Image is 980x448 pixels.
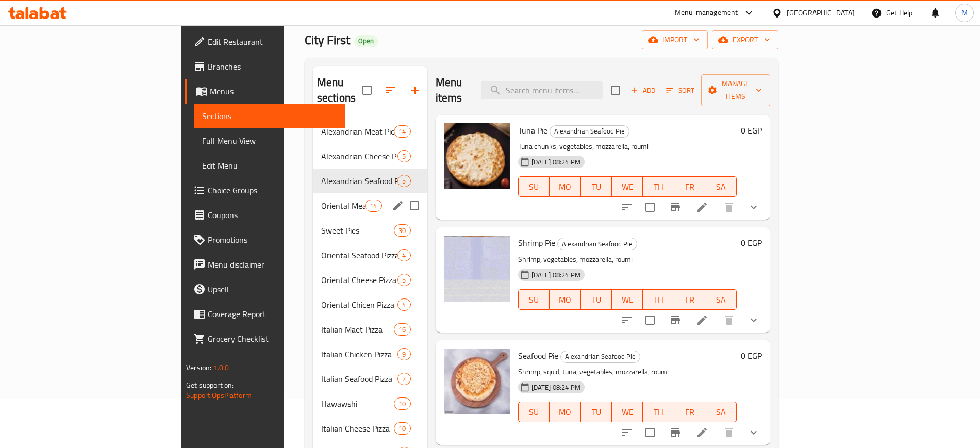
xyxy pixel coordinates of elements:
[678,405,701,420] span: FR
[717,420,741,445] button: delete
[398,152,410,161] span: 5
[321,175,398,187] span: Alexandrian Seafood Pie
[558,238,637,250] span: Alexandrian Seafood Pie
[194,128,344,153] a: Full Menu View
[554,179,576,194] span: MO
[523,405,545,420] span: SU
[194,104,344,128] a: Sections
[663,195,688,220] button: Branch-specific-item
[560,351,640,363] div: Alexandrian Seafood Pie
[321,274,398,286] div: Oriental Cheese Pizza
[313,292,427,317] div: Oriental Chicen Pizza4
[701,74,770,106] button: Manage items
[321,348,398,360] span: Italian Chicken Pizza
[398,374,410,384] span: 7
[208,308,336,320] span: Coverage Report
[208,60,336,73] span: Branches
[585,405,608,420] span: TU
[321,249,398,261] span: Oriental Seafood Pizza
[313,391,427,416] div: Hawawshi10
[321,200,365,212] span: Oriental Meat Pizza
[550,125,629,137] span: Alexandrian Seafood Pie
[527,157,585,167] span: [DATE] 08:24 PM
[398,275,410,285] span: 5
[313,243,427,268] div: Oriental Seafood Pizza4
[208,36,336,48] span: Edit Restaurant
[444,123,510,189] img: Tuna Pie
[659,82,701,98] span: Sort items
[444,349,510,414] img: Seafood Pie
[185,178,344,203] a: Choice Groups
[748,201,760,213] svg: Show Choices
[741,308,766,333] button: show more
[705,176,736,197] button: SA
[616,405,639,420] span: WE
[741,420,766,445] button: show more
[185,54,344,79] a: Branches
[626,82,659,98] button: Add
[705,289,736,310] button: SA
[313,317,427,342] div: Italian Maet Pizza16
[436,75,469,106] h2: Menu items
[639,196,661,218] span: Select to update
[444,236,510,302] img: Shrimp Pie
[518,123,547,138] span: Tuna Pie
[629,85,657,96] span: Add
[550,176,580,197] button: MO
[202,159,336,172] span: Edit Menu
[741,236,762,250] h6: 0 EGP
[550,289,580,310] button: MO
[378,78,403,103] span: Sort sections
[305,28,350,52] span: City First
[186,378,234,392] span: Get support on:
[202,135,336,147] span: Full Menu View
[208,258,336,271] span: Menu disclaimer
[208,283,336,295] span: Upsell
[712,30,778,49] button: export
[585,292,608,307] span: TU
[390,198,406,213] button: edit
[518,402,550,422] button: SU
[397,175,410,187] div: items
[616,179,639,194] span: WE
[741,195,766,220] button: show more
[321,323,394,336] span: Italian Maet Pizza
[696,426,708,439] a: Edit menu item
[185,227,344,252] a: Promotions
[626,82,659,98] span: Add item
[366,201,381,211] span: 14
[313,416,427,441] div: Italian Cheese Pizza10
[354,37,378,45] span: Open
[581,402,612,422] button: TU
[741,349,762,363] h6: 0 EGP
[585,179,608,194] span: TU
[518,235,555,251] span: Shrimp Pie
[208,333,336,345] span: Grocery Checklist
[550,125,629,138] div: Alexandrian Seafood Pie
[397,150,410,162] div: items
[313,119,427,144] div: Alexandrian Meat Pie14
[787,7,855,19] div: [GEOGRAPHIC_DATA]
[394,226,410,236] span: 30
[554,292,576,307] span: MO
[674,176,705,197] button: FR
[481,81,603,99] input: search
[643,176,674,197] button: TH
[202,110,336,122] span: Sections
[397,274,410,286] div: items
[208,184,336,196] span: Choice Groups
[185,79,344,104] a: Menus
[720,34,770,46] span: export
[650,34,700,46] span: import
[321,125,394,138] span: Alexandrian Meat Pie
[518,348,558,363] span: Seafood Pie
[213,361,229,374] span: 1.0.0
[614,308,639,333] button: sort-choices
[709,77,762,103] span: Manage items
[398,176,410,186] span: 5
[185,29,344,54] a: Edit Restaurant
[210,85,336,97] span: Menus
[185,203,344,227] a: Coupons
[678,179,701,194] span: FR
[717,195,741,220] button: delete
